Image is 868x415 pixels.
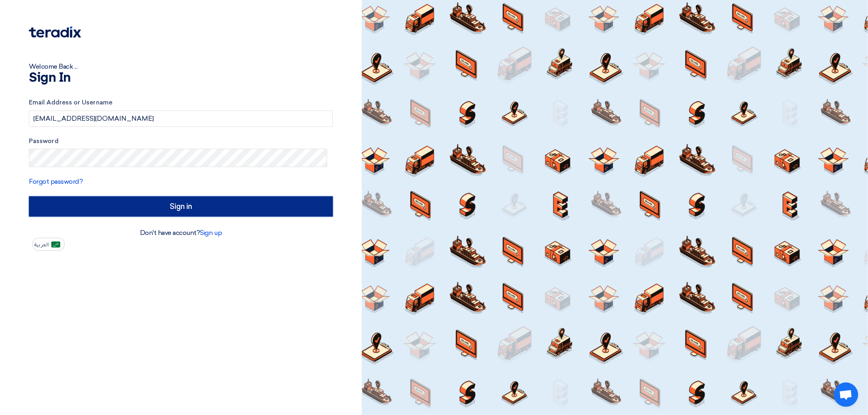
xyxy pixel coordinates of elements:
[51,241,60,248] img: ar-AR.png
[29,228,333,238] div: Don't have account?
[34,242,49,248] span: العربية
[29,26,81,38] img: Teradix logo
[29,62,333,72] div: Welcome Back ...
[29,98,333,107] label: Email Address or Username
[32,238,65,251] button: العربية
[29,178,83,185] a: Forgot password?
[200,229,222,237] a: Sign up
[834,382,858,407] a: Open chat
[29,111,333,127] input: Enter your business email or username
[29,72,333,85] h1: Sign In
[29,196,333,217] input: Sign in
[29,137,333,146] label: Password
